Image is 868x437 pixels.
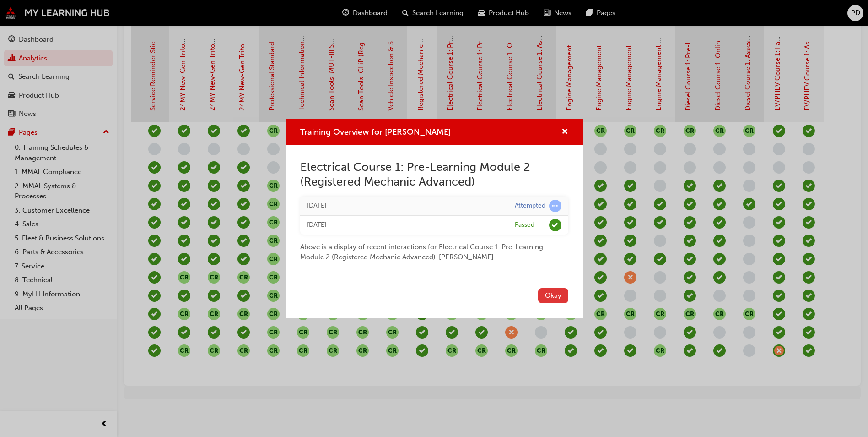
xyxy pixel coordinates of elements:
div: Passed [515,221,534,229]
span: learningRecordVerb_PASS-icon [549,219,561,231]
span: cross-icon [561,128,568,137]
div: Attempted [515,202,545,210]
div: Thu Nov 07 2024 09:53:47 GMT+0800 (Australian Western Standard Time) [307,201,501,211]
h2: Electrical Course 1: Pre-Learning Module 2 (Registered Mechanic Advanced) [300,160,568,189]
button: cross-icon [561,126,568,138]
span: learningRecordVerb_ATTEMPT-icon [549,200,561,212]
div: Training Overview for MADDY VARCOE [286,119,583,317]
button: Okay [538,288,568,303]
div: Fri Oct 20 2023 13:52:59 GMT+0800 (Australian Western Standard Time) [307,220,501,230]
div: Above is a display of recent interactions for Electrical Course 1: Pre-Learning Module 2 (Registe... [300,235,568,262]
span: Training Overview for [PERSON_NAME] [300,127,451,137]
